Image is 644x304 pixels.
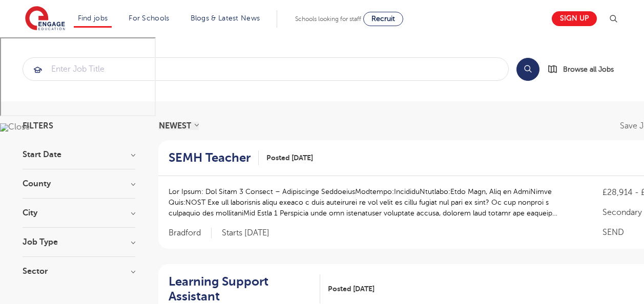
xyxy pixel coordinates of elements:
h2: Learning Support Assistant [169,274,312,304]
span: Recruit [371,15,395,23]
p: Starts [DATE] [222,228,269,238]
h3: County [23,180,135,188]
a: SEMH Teacher [169,150,259,165]
span: Bradford [169,228,212,238]
p: Lor Ipsum: Dol Sitam 3 Consect – Adipiscinge SeddoeiusModtempo:IncididuNtutlabo:Etdo Magn, Aliq e... [169,186,583,219]
a: Blogs & Latest News [191,14,260,22]
span: Schools looking for staff [295,15,361,23]
span: Posted [DATE] [328,284,375,294]
h3: Sector [23,267,135,275]
a: For Schools [129,14,169,22]
a: Find jobs [78,14,108,22]
h3: Job Type [23,238,135,246]
a: Recruit [363,12,403,26]
h3: Start Date [23,150,135,159]
span: Posted [DATE] [266,153,313,163]
h3: City [23,209,135,217]
a: Sign up [552,11,597,26]
a: Learning Support Assistant [169,274,320,304]
span: Close [8,122,30,132]
h2: SEMH Teacher [169,150,251,165]
img: Engage Education [25,6,65,32]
